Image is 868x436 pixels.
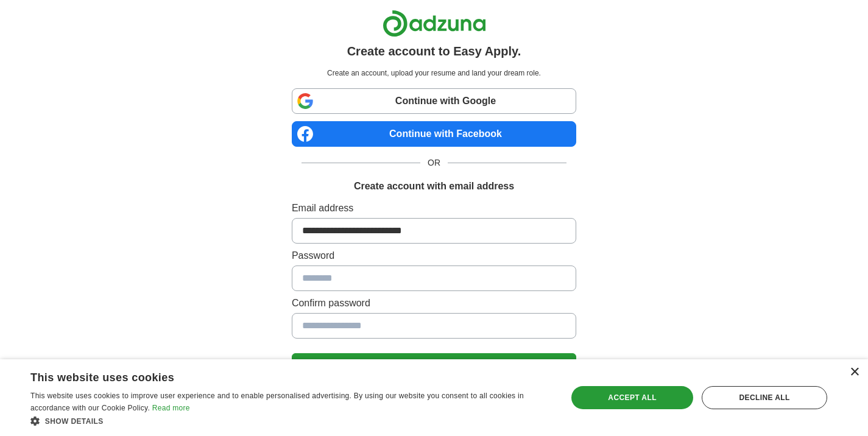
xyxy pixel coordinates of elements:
label: Password [292,248,576,263]
h1: Create account with email address [354,179,514,194]
div: Decline all [702,386,827,409]
label: Email address [292,201,576,216]
img: Adzuna logo [383,10,486,37]
a: Read more, opens a new window [152,404,190,412]
div: This website uses cookies [30,367,521,385]
span: Show details [45,417,104,426]
div: Show details [30,415,551,427]
button: Create Account [292,353,576,379]
span: OR [420,156,448,169]
label: Confirm password [292,296,576,311]
a: Continue with Google [292,88,576,114]
p: Create an account, upload your resume and land your dream role. [294,68,574,79]
div: Close [850,368,859,377]
div: Accept all [571,386,693,409]
a: Continue with Facebook [292,121,576,147]
span: This website uses cookies to improve user experience and to enable personalised advertising. By u... [30,392,524,412]
h1: Create account to Easy Apply. [347,42,521,60]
